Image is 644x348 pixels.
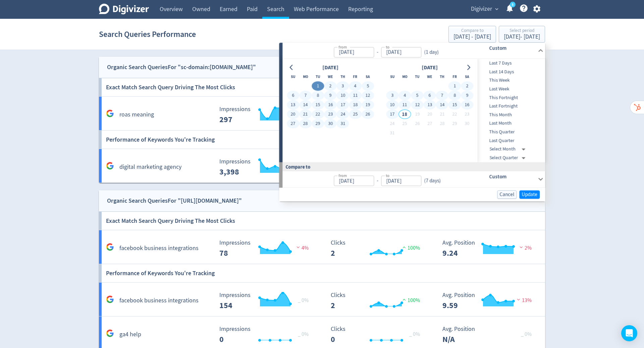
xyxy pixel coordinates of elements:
[349,110,362,119] button: 25
[478,85,544,93] div: Last Week
[411,91,423,100] button: 5
[106,329,114,337] svg: Google Analytics
[499,26,545,43] button: Select period[DATE]- [DATE]
[436,100,448,110] button: 14
[299,119,312,129] button: 28
[461,82,473,91] button: 2
[478,102,544,111] div: Last Fortnight
[448,100,461,110] button: 15
[409,331,420,338] span: _ 0%
[287,100,299,110] button: 13
[287,91,299,100] button: 6
[279,162,545,171] div: Compare to
[324,82,336,91] button: 2
[324,110,336,119] button: 23
[299,91,312,100] button: 7
[464,63,473,72] button: Go to next month
[106,264,215,282] h6: Performance of Keywords You're Tracking
[374,48,381,56] div: -
[478,120,544,127] span: Last Month
[411,110,423,119] button: 19
[398,119,411,129] button: 25
[453,34,491,40] div: [DATE] - [DATE]
[522,192,537,197] span: Update
[478,128,544,136] span: This Quarter
[448,110,461,119] button: 22
[439,292,540,310] svg: Avg. Position 9.59
[421,48,441,56] div: ( 1 day )
[374,177,381,185] div: -
[338,44,347,50] label: from
[119,163,181,171] h5: digital marketing agency
[287,110,299,119] button: 20
[107,62,256,72] div: Organic Search Queries For "sc-domain:[DOMAIN_NAME]"
[504,34,540,40] div: [DATE] - [DATE]
[478,60,544,67] span: Last 7 Days
[510,2,516,7] a: 5
[106,131,215,149] h6: Performance of Keywords You're Tracking
[478,77,544,84] span: This Week
[386,110,398,119] button: 17
[386,91,398,100] button: 3
[216,240,317,257] svg: Impressions 78
[478,68,544,76] span: Last 14 Days
[423,72,436,82] th: Wednesday
[362,110,374,119] button: 26
[106,109,114,117] svg: Google Analytics
[621,325,637,341] div: Open Intercom Messenger
[515,297,532,304] span: 13%
[312,72,324,82] th: Tuesday
[478,67,544,76] div: Last 14 Days
[478,111,544,118] span: This Month
[423,100,436,110] button: 13
[401,297,420,304] span: 100%
[327,240,428,257] svg: Clicks 2
[287,119,299,129] button: 27
[327,292,428,310] svg: Clicks 2
[312,110,324,119] button: 22
[106,212,235,230] h6: Exact Match Search Query Driving The Most Clicks
[99,23,196,45] h1: Search Queries Performance
[448,91,461,100] button: 8
[312,100,324,110] button: 15
[512,2,514,7] text: 5
[287,72,299,82] th: Sunday
[298,331,309,338] span: _ 0%
[439,240,540,257] svg: Avg. Position 9.24
[386,119,398,129] button: 24
[324,100,336,110] button: 16
[478,94,544,101] span: This Fortnight
[423,91,436,100] button: 6
[386,44,389,50] label: to
[386,100,398,110] button: 10
[119,331,141,339] h5: ga4 help
[337,100,349,110] button: 17
[421,177,441,185] div: ( 7 days )
[362,82,374,91] button: 5
[312,119,324,129] button: 29
[299,100,312,110] button: 14
[119,111,154,119] h5: roas meaning
[489,44,535,52] h6: Custom
[478,59,544,68] div: Last 7 Days
[386,72,398,82] th: Sunday
[436,110,448,119] button: 21
[106,78,235,96] h6: Exact Match Search Query Driving The Most Clicks
[469,4,500,14] button: Digivizer
[518,245,532,251] span: 2%
[423,110,436,119] button: 20
[119,244,199,252] h5: facebook business integrations
[436,72,448,82] th: Thursday
[99,283,545,316] a: facebook business integrations Impressions 154 Impressions 154 _ 0% Clicks 2 Clicks 2 100% Avg. P...
[461,119,473,129] button: 30
[324,91,336,100] button: 9
[478,103,544,110] span: Last Fortnight
[401,297,408,302] img: positive-performance.svg
[398,72,411,82] th: Monday
[398,110,411,119] button: 18
[461,72,473,82] th: Saturday
[478,59,544,162] nav: presets
[320,63,340,72] div: [DATE]
[504,28,540,34] div: Select period
[216,158,317,176] svg: Impressions 3,398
